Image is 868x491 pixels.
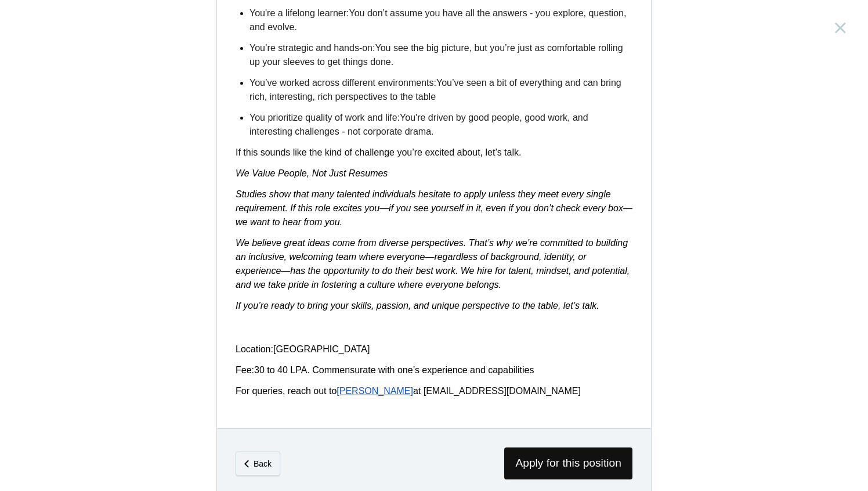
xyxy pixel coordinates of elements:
span: We believe great ideas come from diverse perspectives. That’s why we’re committed to building an ... [236,238,630,290]
span: Location: [236,344,273,354]
span: we want to hear from you. [236,217,342,227]
em: Back [254,459,272,468]
span: You’re strategic and hands-on: [249,43,375,53]
span: Fee: [236,365,254,375]
span: If you’re ready to bring your skills, passion, and unique perspective to the table, let’s talk. [236,301,599,311]
span: at [413,386,421,396]
a: [PERSON_NAME] [337,386,413,396]
span: Apply for this position [504,447,632,479]
span: You prioritize quality of work and life: [249,113,400,122]
span: If this sounds like the kind of challenge you’re excited about, let’s talk. [236,147,521,157]
a: [EMAIL_ADDRESS][DOMAIN_NAME] [424,386,581,396]
span: We Value People, Not Just Resumes [236,168,388,178]
span: You’ve worked across different environments: [249,78,436,88]
span: You don’t assume you have all the answers - you explore, question, and evolve. [249,8,626,32]
span: Studies show that many talented individuals hesitate to apply unless they meet every single requi... [236,189,632,213]
span: [GEOGRAPHIC_DATA] [273,344,370,354]
span: You see the big picture, but you’re just as comfortable rolling up your sleeves to get things done. [249,43,623,67]
span: For queries, reach out to [236,386,337,396]
span: You're a lifelong learner: [249,8,349,18]
span: 30 to 40 LPA. Commensurate with one’s experience and capabilities [254,365,534,375]
span: You're driven by good people, good work, and interesting challenges - not corporate drama. [249,113,588,136]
